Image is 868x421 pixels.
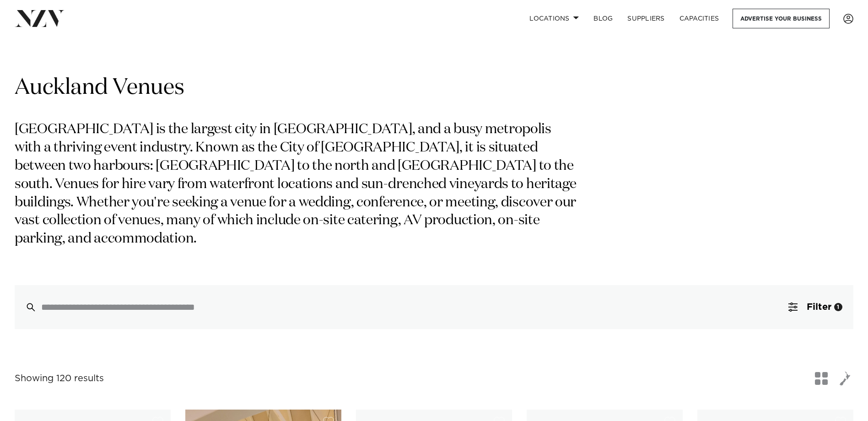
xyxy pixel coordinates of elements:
img: nzv-logo.png [15,10,65,27]
a: Capacities [672,9,727,28]
a: SUPPLIERS [620,9,672,28]
a: Advertise your business [733,9,830,28]
div: Showing 120 results [15,372,104,386]
p: [GEOGRAPHIC_DATA] is the largest city in [GEOGRAPHIC_DATA], and a busy metropolis with a thriving... [15,121,580,248]
span: Filter [807,302,831,312]
a: Locations [522,9,586,28]
a: BLOG [586,9,620,28]
h1: Auckland Venues [15,74,853,103]
button: Filter1 [777,285,853,329]
div: 1 [834,303,842,311]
